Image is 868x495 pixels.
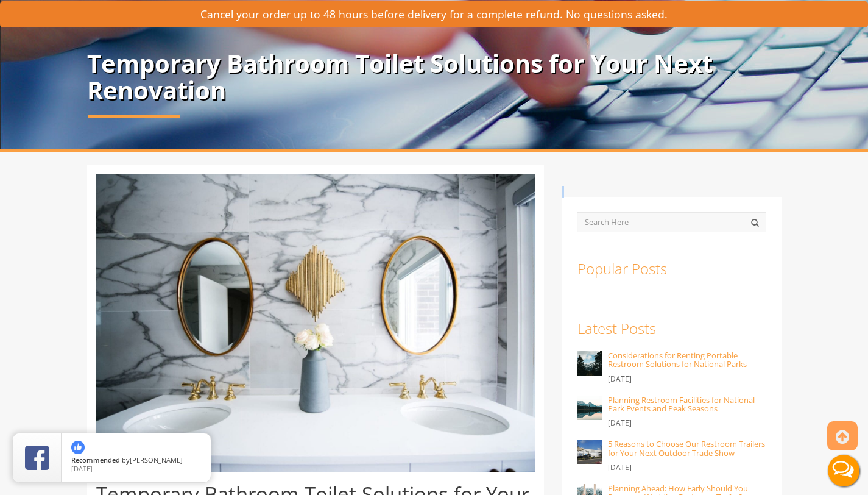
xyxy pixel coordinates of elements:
button: Live Chat [819,446,868,495]
span: by [71,457,201,465]
p: [DATE] [608,460,766,475]
p: Temporary Bathroom Toilet Solutions for Your Next Renovation [87,50,782,104]
img: 5 Reasons to Choose Our Restroom Trailers for Your Next Outdoor Trade Show - VIPTOGO [577,440,602,464]
span: [DATE] [71,464,93,473]
input: Search Here [577,212,766,232]
img: Planning Restroom Facilities for National Park Events and Peak Seasons - VIPTOGO [577,396,602,420]
img: Bathroom vanity and mirrors [96,174,535,472]
span: Recommended [71,455,120,465]
img: Review Rating [25,446,49,470]
a: 5 Reasons to Choose Our Restroom Trailers for Your Next Outdoor Trade Show [608,438,765,458]
a: Planning Restroom Facilities for National Park Events and Peak Seasons [608,394,755,414]
h3: Popular Posts [577,261,766,277]
h3: Latest Posts [577,321,766,337]
p: [DATE] [608,372,766,386]
p: [DATE] [608,416,766,430]
img: thumbs up icon [71,441,85,454]
span: [PERSON_NAME] [130,455,183,465]
img: Considerations for Renting Portable Restroom Solutions for National Parks - VIPTOGO [577,351,602,376]
a: Considerations for Renting Portable Restroom Solutions for National Parks [608,350,747,369]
